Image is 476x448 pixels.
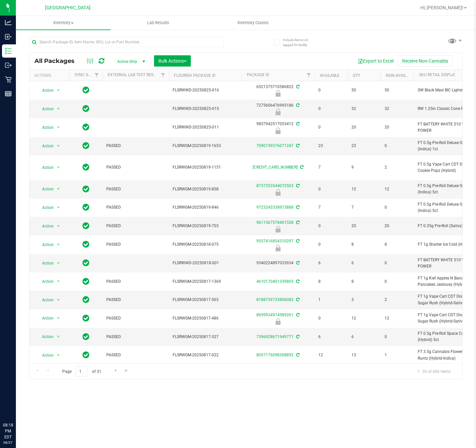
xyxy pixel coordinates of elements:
a: Sync Status [75,73,100,77]
span: Sync from Compliance System [295,205,299,210]
span: select [54,295,63,305]
button: Bulk Actions [154,55,191,67]
inline-svg: Reports [5,90,12,97]
span: 0 [318,186,344,192]
a: Filter [91,70,102,81]
span: PASSED [106,241,165,248]
span: FLSRWWD-20250825-011 [173,124,238,130]
span: Action [36,104,54,114]
span: In Sync [82,295,89,304]
span: In Sync [82,314,89,323]
span: select [54,123,63,132]
div: Actions [34,73,67,78]
span: In Sync [82,104,89,113]
span: 0 [318,241,344,248]
span: Action [36,240,54,249]
span: Sync from Compliance System [295,334,299,339]
span: PASSED [106,352,165,358]
span: In Sync [82,85,89,95]
button: Export to Excel [353,55,398,67]
span: PASSED [106,164,165,171]
a: Available [320,73,340,78]
div: Newly Received [240,127,315,134]
span: 20 [351,223,377,229]
inline-svg: Inbound [5,33,12,40]
span: 7 [318,164,344,171]
span: In Sync [82,350,89,360]
span: 0 [385,278,410,285]
span: 0 [385,334,410,340]
span: 20 [385,223,410,229]
span: In Sync [82,258,89,268]
span: 32 [351,106,377,112]
span: 0 [385,204,410,211]
a: 8057176098308892 [256,353,293,357]
a: 9723243338973888 [256,205,293,210]
p: 08:18 PM EDT [3,422,13,440]
span: Bulk Actions [158,58,186,64]
span: FLSRWGM-20250817-327 [173,334,238,340]
span: 0 [318,106,344,112]
a: 9557416854310297 [256,239,293,243]
span: Inventory [16,20,111,26]
span: In Sync [82,332,89,341]
div: Newly Received [240,318,315,325]
input: 1 [76,366,88,376]
span: 12 [351,186,377,192]
span: FLSRWGM-20250819-703 [173,223,238,229]
span: PASSED [106,297,165,303]
a: Filter [158,70,169,81]
span: select [54,351,63,360]
span: Action [36,123,54,132]
span: 50 [351,87,377,93]
span: Sync from Compliance System [295,297,299,302]
span: 20 [351,124,377,130]
a: Package ID [247,73,269,77]
a: Filter [303,70,314,81]
a: 8188739733806082 [256,297,293,302]
span: 6 [318,334,344,340]
a: Flourish Package ID [174,73,216,78]
span: 7 [351,204,377,211]
span: FLSRWWD-20250825-016 [173,87,238,93]
span: FLSRWWD-20250825-015 [173,106,238,112]
a: Qty [353,73,360,78]
span: Action [36,163,54,172]
span: select [54,184,63,194]
span: 0 [318,124,344,130]
a: Sku Retail Display Name [419,73,469,77]
inline-svg: Inventory [5,48,12,54]
span: In Sync [82,221,89,230]
span: Inventory Counts [229,20,278,26]
span: PASSED [106,334,165,340]
span: PASSED [106,315,165,322]
div: 9340224897033934 [240,260,315,266]
a: Inventory [16,16,111,30]
span: Action [36,222,54,231]
span: 8 [318,278,344,285]
span: Sync from Compliance System [295,261,299,265]
span: All Packages [34,57,81,65]
span: Sync from Compliance System [295,239,299,243]
span: Sync from Compliance System [295,220,299,225]
span: Action [36,141,54,151]
span: select [54,86,63,95]
span: FLSRWGM-20250817-1369 [173,278,238,285]
inline-svg: Outbound [5,62,12,69]
span: Action [36,295,54,305]
span: Page of 31 [57,366,107,376]
a: Go to the last page [122,366,131,375]
span: Hi, [PERSON_NAME]! [420,5,463,10]
div: 6521375710586822 [240,84,315,97]
span: 6 [351,334,377,340]
span: Action [36,277,54,286]
span: 1 [385,352,410,358]
inline-svg: Analytics [5,19,12,26]
span: FLSRWWD-20250818-001 [173,260,238,266]
span: Action [36,351,54,360]
span: Sync from Compliance System [295,279,299,284]
span: FLSRWGM-20250819-858 [173,186,238,192]
span: 20 [385,124,410,130]
span: FLSRWGM-20250819-1151 [173,164,238,171]
span: select [54,259,63,268]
